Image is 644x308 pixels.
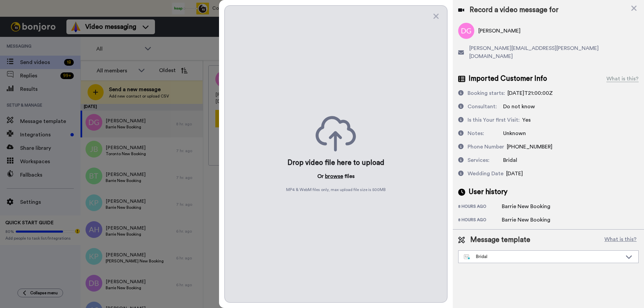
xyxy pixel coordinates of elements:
[458,217,502,224] div: 8 hours ago
[464,254,470,260] img: nextgen-template.svg
[468,103,497,111] div: Consultant:
[503,104,535,109] span: Do not know
[506,171,523,176] span: [DATE]
[468,116,520,124] div: Is this Your first Visit:
[470,235,530,245] span: Message template
[507,144,552,149] span: [PHONE_NUMBER]
[317,172,355,180] p: Or files
[602,235,639,245] button: What is this?
[468,129,484,137] div: Notes:
[464,253,622,260] div: Bridal
[503,158,517,163] span: Bridal
[468,143,504,151] div: Phone Number
[468,156,489,164] div: Services:
[287,158,384,168] div: Drop video file here to upload
[503,131,526,136] span: Unknown
[468,170,503,178] div: Wedding Date
[507,90,553,96] span: [DATE]T21:00:00Z
[502,216,550,224] div: Barrie New Booking
[286,187,386,192] span: MP4 & WebM files only, max upload file size is 500 MB
[325,172,343,180] button: browse
[469,74,547,84] span: Imported Customer Info
[458,204,502,210] div: 8 hours ago
[606,75,639,83] div: What is this?
[502,202,550,210] div: Barrie New Booking
[522,117,531,123] span: Yes
[469,187,507,197] span: User history
[468,89,505,97] div: Booking starts:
